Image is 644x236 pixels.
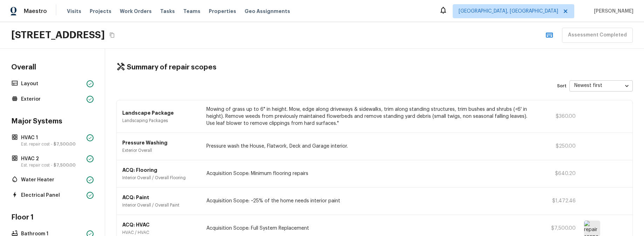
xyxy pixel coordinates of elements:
[21,141,84,147] p: Est. repair cost -
[54,163,76,167] span: $7,500.00
[122,139,198,146] p: Pressure Washing
[21,162,84,168] p: Est. repair cost -
[122,230,198,235] p: HVAC / HVAC
[122,118,198,123] p: Landscaping Packages
[557,83,567,89] p: Sort
[120,8,152,15] span: Work Orders
[21,192,84,199] p: Electrical Panel
[122,202,198,208] p: Interior Overall / Overall Paint
[21,176,84,183] p: Water Heater
[54,142,76,146] span: $7,500.00
[10,117,95,127] h4: Major Systems
[544,197,576,204] p: $1,472.46
[108,31,117,40] button: Copy Address
[544,170,576,177] p: $640.20
[209,8,236,15] span: Properties
[21,96,84,103] p: Exterior
[544,113,576,120] p: $360.00
[206,197,536,204] p: Acquisition Scope: ~25% of the home needs interior paint
[591,8,633,15] span: [PERSON_NAME]
[127,63,217,72] h4: Summary of repair scopes
[122,194,198,201] p: ACQ: Paint
[245,8,290,15] span: Geo Assignments
[122,175,198,181] p: Interior Overall / Overall Flooring
[569,76,633,95] div: Newest first
[21,155,84,162] p: HVAC 2
[10,213,95,223] h4: Floor 1
[206,143,536,150] p: Pressure wash the House, Flatwork, Deck and Garage interior.
[21,80,84,87] p: Layout
[122,148,198,153] p: Exterior Overall
[544,225,576,232] p: $7,500.00
[183,8,200,15] span: Teams
[459,8,558,15] span: [GEOGRAPHIC_DATA], [GEOGRAPHIC_DATA]
[206,170,536,177] p: Acquisition Scope: Minimum flooring repairs
[544,143,576,150] p: $250.00
[11,29,105,41] h2: [STREET_ADDRESS]
[90,8,111,15] span: Projects
[206,106,536,127] p: Mowing of grass up to 6" in height. Mow, edge along driveways & sidewalks, trim along standing st...
[122,221,198,228] p: ACQ: HVAC
[67,8,81,15] span: Visits
[160,9,175,14] span: Tasks
[122,167,198,174] p: ACQ: Flooring
[10,63,95,73] h4: Overall
[24,8,47,15] span: Maestro
[206,225,536,232] p: Acquisition Scope: Full System Replacement
[21,134,84,141] p: HVAC 1
[122,109,198,116] p: Landscape Package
